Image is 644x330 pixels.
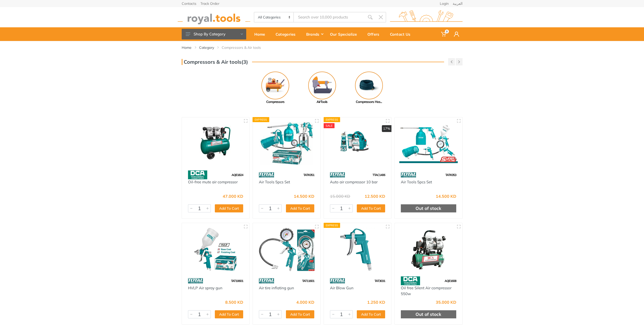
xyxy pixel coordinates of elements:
h3: Compressors & Air tools(3) [182,59,248,65]
a: Air Blow Gun [330,285,354,290]
div: 1.250 KD [367,300,385,304]
div: 47.000 KD [223,194,243,198]
input: Site search [294,12,365,23]
div: 35.000 KD [436,300,456,304]
img: Royal Tools - Air tire inflating gun [257,228,316,271]
span: TTAC1406 [372,173,385,177]
a: Track Order [200,2,219,5]
div: Brands [303,29,326,39]
a: Offers [364,27,386,41]
span: TAT10601 [231,279,243,283]
nav: breadcrumb [182,45,463,50]
img: 86.webp [330,170,345,179]
div: Our Specialize [326,29,364,39]
div: 14.500 KD [294,194,314,198]
button: Add To Cart [215,204,243,212]
a: Air tire inflating gun [259,285,294,290]
a: Compressors Hos... [345,72,392,104]
div: Contact Us [386,29,418,39]
span: 0 [445,30,449,33]
a: 0 [438,27,450,41]
a: Compressors [252,72,299,104]
a: Oil free Silent Air compressor 550w [401,285,451,296]
img: 86.webp [259,276,274,285]
div: Express [253,117,269,122]
img: 86.webp [401,170,416,179]
div: Compressors [252,99,299,104]
img: Royal Tools - Air Tools 5pcs Set [399,122,458,166]
img: royal.tools Logo [390,10,463,24]
img: Royal Tools - HVLP Air spray gun [186,228,245,271]
img: 58.webp [188,170,207,179]
img: 86.webp [330,276,345,285]
div: 4.000 KD [296,300,314,304]
img: 58.webp [401,276,420,285]
div: AirTools [299,99,345,104]
a: Oil-free mute air compressor [188,180,238,184]
div: 12.500 KD [365,194,385,198]
img: Royal Tools - Air Tools 5pcs Set [257,122,316,166]
img: Royal - AirTools [308,72,336,99]
div: Compressors Hos... [345,99,392,104]
a: Contacts [182,2,196,5]
img: royal.tools Logo [178,10,250,24]
span: AQE1824 [232,173,243,177]
a: Air Tools 5pcs Set [401,180,432,184]
a: Our Specialize [326,27,364,41]
a: Login [440,2,449,5]
button: Add To Cart [357,310,385,318]
button: Add To Cart [286,310,314,318]
div: 8.500 KD [225,300,243,304]
span: AQE1608 [445,279,456,283]
img: 86.webp [259,170,274,179]
div: Offers [364,29,386,39]
button: Add To Cart [215,310,243,318]
div: Express [324,117,340,122]
img: Royal Tools - Air Blow Gun [328,228,387,271]
a: HVLP Air spray gun [188,285,222,290]
a: Home [251,27,272,41]
select: Category [254,12,294,22]
div: SALE [324,123,335,128]
img: Royal - Compressors Hose & Fitting [355,72,383,99]
div: 15.000 KD [330,194,350,198]
div: Home [251,29,272,39]
span: TAT11601 [302,279,314,283]
a: Categories [272,27,303,41]
div: 17% [382,125,391,132]
button: Shop By Category [182,29,246,39]
a: Home [182,45,192,50]
div: Categories [272,29,303,39]
span: TATK053 [445,173,456,177]
a: Air Tools 5pcs Set [259,180,290,184]
img: Royal Tools - Oil free Silent Air compressor 550w [399,228,458,271]
img: Royal Tools - Oil-free mute air compressor [186,122,245,166]
a: العربية [453,2,463,5]
a: Contact Us [386,27,418,41]
div: Express [324,223,340,228]
img: 86.webp [188,276,203,285]
button: Add To Cart [286,204,314,212]
div: 14.500 KD [436,194,456,198]
img: Royal - Compressors [261,72,289,99]
a: AirTools [299,72,345,104]
button: Add To Cart [357,204,385,212]
li: Compressors & Air tools [222,45,268,50]
a: Auto air compressor 10 bar [330,180,378,184]
span: TATK051 [303,173,314,177]
a: Category [199,45,214,50]
span: TAT3031 [375,279,385,283]
div: Out of stock [401,310,456,318]
img: Royal Tools - Auto air compressor 10 bar [328,122,387,166]
div: Out of stock [401,204,456,212]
